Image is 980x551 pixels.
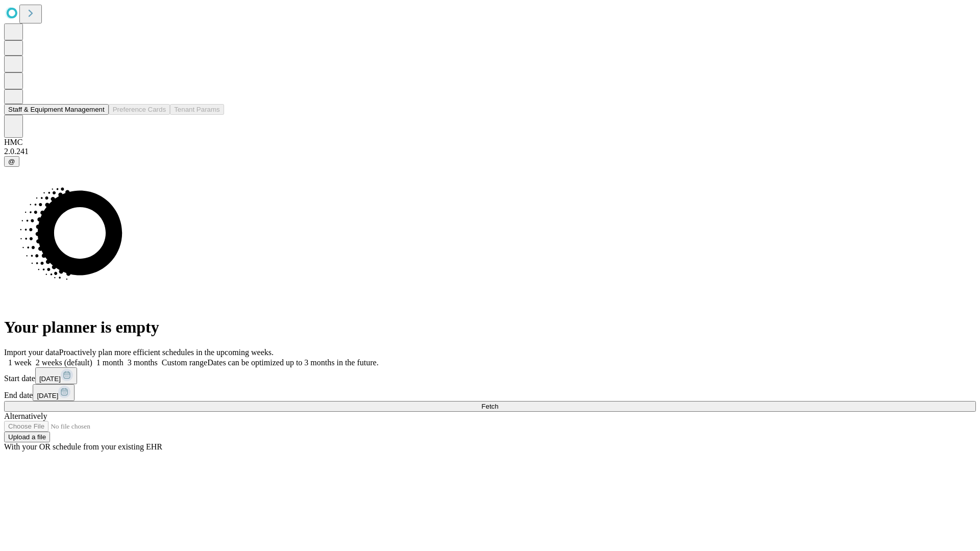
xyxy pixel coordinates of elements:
button: Preference Cards [109,104,170,115]
button: Upload a file [4,432,50,442]
span: 1 week [8,358,32,367]
span: @ [8,158,15,165]
div: 2.0.241 [4,147,976,156]
button: Fetch [4,401,976,412]
span: Import your data [4,348,59,357]
span: With your OR schedule from your existing EHR [4,442,162,451]
span: Fetch [481,403,498,410]
button: Tenant Params [170,104,224,115]
span: Custom range [162,358,207,367]
button: @ [4,156,19,167]
span: Alternatively [4,412,47,420]
div: HMC [4,138,976,147]
span: [DATE] [37,392,58,399]
button: [DATE] [35,367,77,384]
span: [DATE] [39,375,61,383]
h1: Your planner is empty [4,318,976,337]
span: Dates can be optimized up to 3 months in the future. [207,358,378,367]
span: 2 weeks (default) [36,358,92,367]
div: Start date [4,367,976,384]
div: End date [4,384,976,401]
span: 1 month [96,358,124,367]
span: Proactively plan more efficient schedules in the upcoming weeks. [59,348,274,357]
span: 3 months [128,358,158,367]
button: [DATE] [33,384,75,401]
button: Staff & Equipment Management [4,104,109,115]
